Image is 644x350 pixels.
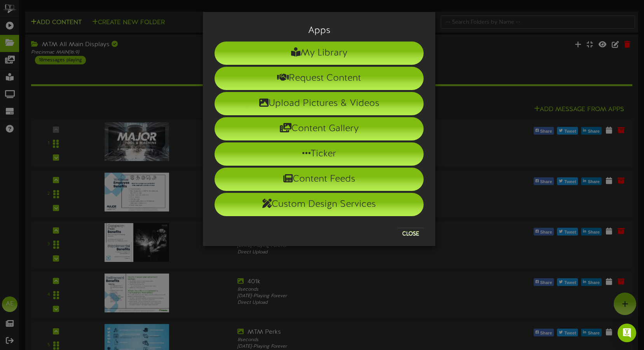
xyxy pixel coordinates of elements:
li: Content Gallery [215,117,424,140]
li: Upload Pictures & Videos [215,92,424,115]
div: Open Intercom Messenger [618,324,636,342]
button: Close [398,228,424,240]
li: Ticker [215,142,424,166]
li: My Library [215,42,424,65]
li: Content Feeds [215,168,424,191]
h3: Apps [215,26,424,36]
li: Request Content [215,67,424,90]
li: Custom Design Services [215,193,424,216]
